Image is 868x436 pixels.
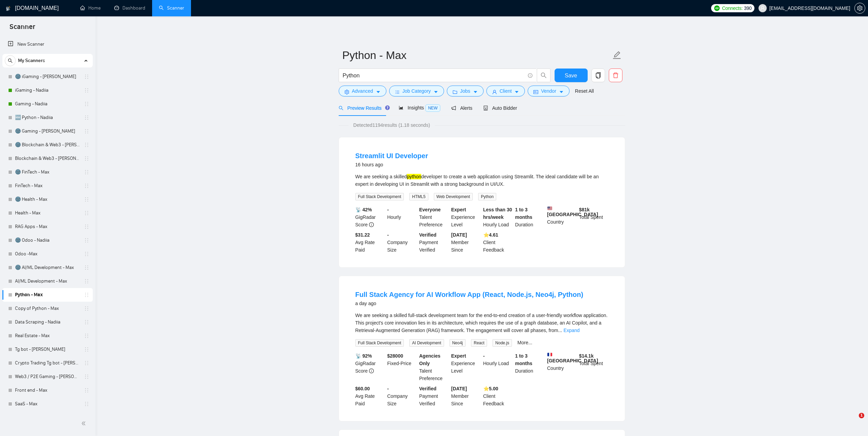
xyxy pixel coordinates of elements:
[591,69,605,82] button: copy
[369,222,374,227] span: info-circle
[15,343,80,356] a: Tg bot - [PERSON_NAME]
[399,105,403,110] span: area-chart
[15,356,80,370] a: Crypto Trading Tg bot - [PERSON_NAME]
[418,352,450,382] div: Talent Preference
[547,206,598,217] b: [GEOGRAPHIC_DATA]
[450,231,482,254] div: Member Since
[434,193,473,200] span: Web Development
[343,71,525,80] input: Search Freelance Jobs...
[451,105,472,111] span: Alerts
[483,207,512,220] b: Less than 30 hrs/week
[354,385,386,407] div: Avg Rate Paid
[514,352,546,382] div: Duration
[387,386,389,391] b: -
[84,279,89,284] span: holder
[15,124,80,138] a: 🌚 Gaming - [PERSON_NAME]
[15,288,80,302] a: Python - Max
[84,183,89,189] span: holder
[84,333,89,339] span: holder
[450,352,482,382] div: Experience Level
[15,111,80,124] a: 🆕 Python - Nadiia
[744,4,751,12] span: 390
[354,206,386,228] div: GigRadar Score
[399,105,440,110] span: Insights
[483,353,485,359] b: -
[451,106,456,110] span: notification
[500,87,512,95] span: Client
[387,353,403,359] b: $ 28000
[722,4,742,12] span: Connects:
[84,88,89,93] span: holder
[84,251,89,257] span: holder
[845,413,861,429] iframe: Intercom live chat
[537,72,550,78] span: search
[528,86,569,96] button: idcardVendorcaret-down
[482,206,514,228] div: Hourly Load
[84,210,89,216] span: holder
[578,206,610,228] div: Total Spent
[355,353,372,359] b: 📡 92%
[355,312,608,334] div: We are seeking a skilled full-stack development team for the end-to-end creation of a user-friend...
[15,179,80,193] a: FinTech - Max
[114,5,145,11] a: dashboardDashboard
[565,71,577,80] span: Save
[386,352,418,382] div: Fixed-Price
[15,152,80,165] a: Blockchain & Web3 - [PERSON_NAME]
[6,3,11,14] img: logo
[15,220,80,234] a: RAG Apps - Max
[355,232,370,238] b: $31.22
[515,353,532,366] b: 1 to 3 months
[609,69,622,82] button: delete
[84,101,89,107] span: holder
[355,291,584,298] a: Full Stack Agency for AI Workflow App (React, Node.js, Neo4j, Python)
[514,206,546,228] div: Duration
[84,347,89,352] span: holder
[15,206,80,220] a: Health - Max
[483,386,498,391] b: ⭐️ 5.00
[15,329,80,343] a: Real Estate - Max
[482,352,514,382] div: Hourly Load
[15,84,80,97] a: iGaming - Nadiia
[483,105,517,111] span: Auto Bidder
[344,89,349,94] span: setting
[395,89,400,94] span: bars
[2,37,93,51] li: New Scanner
[563,328,579,333] a: Expand
[714,5,720,11] img: upwork-logo.png
[386,206,418,228] div: Hourly
[355,207,372,212] b: 📡 42%
[450,206,482,228] div: Experience Level
[15,397,80,411] a: SaaS - Max
[339,105,388,111] span: Preview Results
[473,89,478,94] span: caret-down
[84,265,89,270] span: holder
[555,69,588,82] button: Save
[419,353,440,366] b: Agencies Only
[579,207,590,212] b: $ 81k
[84,115,89,120] span: holder
[609,72,622,78] span: delete
[15,193,80,206] a: 🌚 Health - Max
[559,89,564,94] span: caret-down
[558,328,562,333] span: ...
[419,232,437,238] b: Verified
[407,174,421,179] mark: python
[460,87,470,95] span: Jobs
[80,5,101,11] a: homeHome
[159,5,184,11] a: searchScanner
[15,97,80,111] a: Gaming - Nadiia
[339,86,386,96] button: settingAdvancedcaret-down
[355,193,404,200] span: Full Stack Development
[486,86,525,96] button: userClientcaret-down
[389,86,444,96] button: barsJob Categorycaret-down
[515,207,532,220] b: 1 to 3 months
[482,385,514,407] div: Client Feedback
[15,247,80,261] a: Odoo -Max
[418,206,450,228] div: Talent Preference
[342,47,611,64] input: Scanner name...
[547,206,552,211] img: 🇺🇸
[84,292,89,298] span: holder
[15,234,80,247] a: 🌚 Odoo - Nadiia
[386,231,418,254] div: Company Size
[418,385,450,407] div: Payment Verified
